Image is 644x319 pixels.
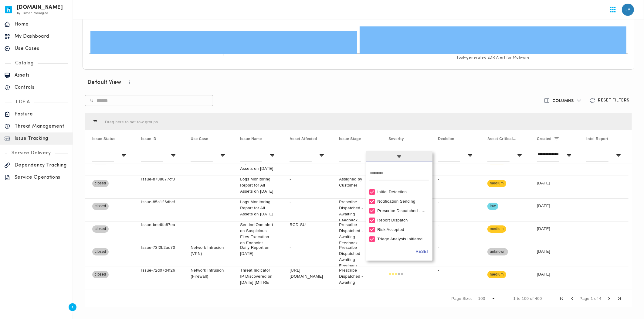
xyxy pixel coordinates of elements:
[319,153,324,158] button: Open Filter Menu
[537,149,559,162] input: Date Filter Input
[530,199,579,221] div: [DATE]
[559,296,564,301] div: First Page
[594,296,598,301] span: of
[438,176,473,182] p: -
[438,199,473,205] p: -
[606,296,612,301] div: Next Page
[517,296,520,301] span: to
[537,137,551,141] span: Created
[377,237,426,241] div: Triage Analysis Initiated
[530,267,579,290] div: [DATE]
[616,153,621,158] button: Open Filter Menu
[339,222,374,246] p: Prescribe Dispatched - Awaiting Feedback
[478,296,491,301] div: 100
[290,199,324,205] p: -
[290,137,317,141] span: Asset Affected
[514,296,516,301] span: 1
[240,176,275,194] p: Logs Monitoring Report for All Assets on [DATE]
[191,267,225,280] p: Network Intrusion (Firewall)
[388,267,404,281] div: Medium
[141,176,176,182] p: Issue-b738877cf3
[15,46,68,52] p: Use Cases
[377,208,426,213] div: Prescribe Dispatched - Awaiting Feedback
[92,222,109,236] span: closed
[339,245,374,269] p: Prescribe Dispatched - Awaiting Feedback
[141,222,176,228] p: Issue-bee6fa87ea
[290,149,312,162] input: Asset Affected Filter Input
[15,135,68,142] p: Issue Tracking
[92,245,109,259] span: closed
[191,245,225,257] p: Network Intrusion (VPN)
[416,249,429,255] button: Reset
[438,137,454,141] span: Decision
[17,12,48,15] span: by Human Managed
[540,95,586,106] button: Columns
[487,137,517,141] span: Asset Criticality
[566,153,572,158] button: Open Filter Menu
[377,199,426,204] div: Notification Sending
[599,296,602,301] span: 4
[15,84,68,91] p: Controls
[438,245,473,251] p: -
[191,137,208,141] span: Use Case
[121,153,127,158] button: Open Filter Menu
[240,245,275,257] p: Daily Report on [DATE]
[15,162,68,168] p: Dependency Tracking
[105,120,158,124] span: Drag here to set row groups
[530,244,579,267] div: [DATE]
[622,4,634,16] img: Janelle Bardinas
[290,245,324,251] p: -
[339,267,374,292] p: Prescribe Dispatched - Awaiting Feedback
[141,137,156,141] span: Issue ID
[92,199,109,213] span: closed
[290,267,324,280] p: [URL][DOMAIN_NAME]
[87,79,121,86] h6: Default View
[530,153,579,176] div: [DATE]
[586,95,634,106] button: Reset Filters
[487,177,506,190] span: medium
[377,190,426,194] div: Initial Detection
[12,99,34,105] p: I.DE.A
[269,153,275,158] button: Open Filter Menu
[15,72,68,78] p: Assets
[530,176,579,198] div: [DATE]
[240,222,275,258] p: SentinelOne alert on Suspicious Files Execution on Endpoint [RevoRegCleanerFreeSetup.exe]
[17,5,63,10] h6: [DOMAIN_NAME]
[487,245,508,259] span: unknown
[456,56,530,60] tspan: Tool-generated EDR Alert for Malware
[438,267,473,273] p: -
[141,199,176,205] p: Issue-85a126dbcf
[569,296,575,301] div: Previous Page
[377,218,426,222] div: Report Dispatch
[522,296,529,301] span: 100
[586,137,608,141] span: Intel Report
[339,176,374,188] p: Assigned by Customer
[586,149,608,162] input: Intel Report Filter Input
[530,296,534,301] span: of
[487,222,506,236] span: medium
[92,177,109,190] span: closed
[366,151,432,162] span: filter
[580,296,589,301] span: Page
[467,153,473,158] button: Open Filter Menu
[619,1,636,18] button: User
[141,267,176,273] p: Issue-72d07d4f26
[475,294,499,304] div: Page Size
[220,153,225,158] button: Open Filter Menu
[530,221,579,244] div: [DATE]
[377,227,426,232] div: Risk Accepted
[339,199,374,223] p: Prescribe Dispatched - Awaiting Feedback
[92,137,116,141] span: Issue Status
[11,60,38,66] p: Catalog
[7,150,55,156] p: Service Delivery
[438,222,473,228] p: -
[240,199,275,217] p: Logs Monitoring Report for All Assets on [DATE]
[552,98,574,104] h6: Columns
[517,153,522,158] button: Open Filter Menu
[240,137,262,141] span: Issue Name
[487,268,506,281] span: medium
[598,98,629,103] h6: Reset Filters
[141,245,176,251] p: Issue-73f2b2ad70
[15,111,68,117] p: Posture
[369,168,429,180] input: Search filter values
